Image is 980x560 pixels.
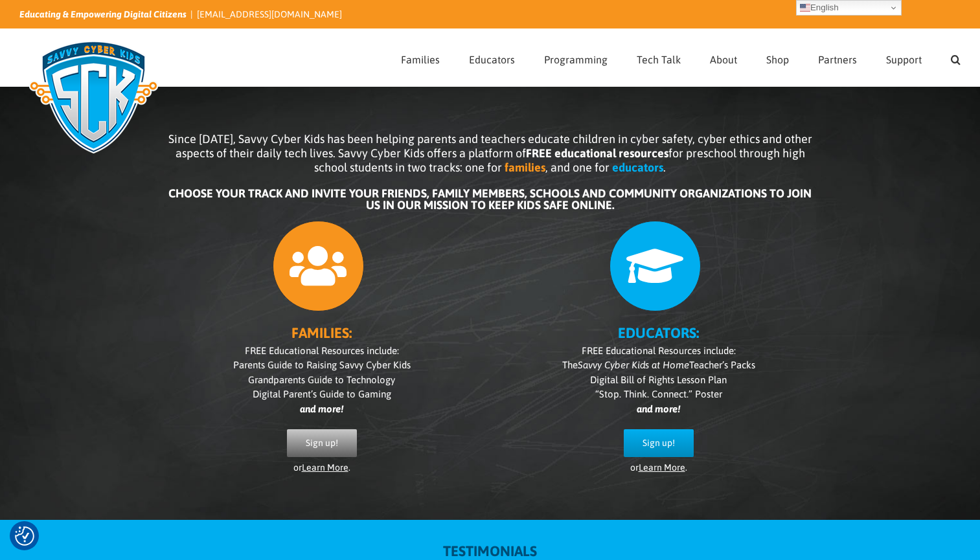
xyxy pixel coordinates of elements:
a: Search [951,29,961,86]
a: Families [401,29,440,86]
a: [EMAIL_ADDRESS][DOMAIN_NAME] [197,9,342,19]
span: “Stop. Think. Connect.” Poster [595,388,722,399]
span: FREE Educational Resources include: [245,345,399,356]
a: Learn More [302,462,348,473]
a: Sign up! [287,429,357,457]
b: families [505,161,545,174]
span: Sign up! [306,438,338,449]
span: Parents Guide to Raising Savvy Cyber Kids [233,359,411,370]
span: , and one for [545,161,610,174]
span: Tech Talk [637,54,681,65]
span: Support [886,54,922,65]
span: Digital Parent’s Guide to Gaming [253,388,391,399]
span: Partners [818,54,857,65]
nav: Main Menu [401,29,961,86]
span: The Teacher’s Packs [562,359,755,370]
i: and more! [637,403,680,414]
span: Grandparents Guide to Technology [248,374,395,385]
i: and more! [300,403,343,414]
b: educators [612,161,663,174]
a: Programming [544,29,608,86]
span: Educators [469,54,515,65]
span: Programming [544,54,608,65]
a: Partners [818,29,857,86]
i: Educating & Empowering Digital Citizens [19,9,187,19]
span: FREE Educational Resources include: [582,345,736,356]
a: Educators [469,29,515,86]
span: Since [DATE], Savvy Cyber Kids has been helping parents and teachers educate children in cyber sa... [168,132,812,174]
b: EDUCATORS: [618,324,699,341]
i: Savvy Cyber Kids at Home [578,359,689,370]
img: Revisit consent button [15,526,34,546]
a: Tech Talk [637,29,681,86]
button: Consent Preferences [15,526,34,546]
span: Shop [766,54,789,65]
span: or . [630,462,687,473]
span: . [663,161,666,174]
a: Learn More [639,462,685,473]
a: Support [886,29,922,86]
span: Digital Bill of Rights Lesson Plan [590,374,727,385]
b: CHOOSE YOUR TRACK AND INVITE YOUR FRIENDS, FAMILY MEMBERS, SCHOOLS AND COMMUNITY ORGANIZATIONS TO... [168,186,812,212]
span: Sign up! [643,438,675,449]
span: or . [293,462,350,473]
img: en [800,3,810,13]
b: FREE educational resources [526,146,668,160]
b: FAMILIES: [291,324,352,341]
strong: TESTIMONIALS [443,543,537,559]
span: Families [401,54,440,65]
a: Sign up! [624,429,694,457]
a: About [710,29,737,86]
span: About [710,54,737,65]
a: Shop [766,29,789,86]
img: Savvy Cyber Kids Logo [19,32,168,162]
